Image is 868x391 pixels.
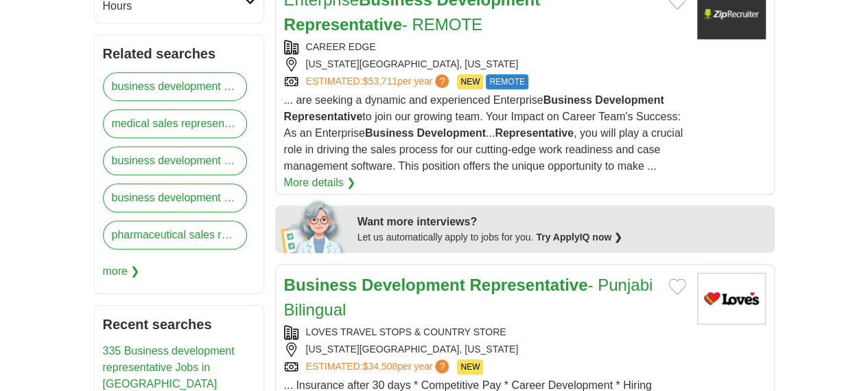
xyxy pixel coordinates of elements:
span: $53,711 [362,76,397,87]
a: Business Development Representative- Punjabi Bilingual [284,276,653,319]
div: [US_STATE][GEOGRAPHIC_DATA], [US_STATE] [284,57,686,71]
strong: Representative [284,15,402,34]
div: CAREER EDGE [284,40,686,54]
span: more ❯ [103,258,140,285]
div: Want more interviews? [357,214,766,230]
a: LOVES TRAVEL STOPS & COUNTRY STORE [306,326,506,337]
strong: Representative [495,127,574,139]
button: Add to favorite jobs [668,278,686,295]
strong: Business [543,94,592,106]
span: ? [435,359,449,373]
span: ? [435,74,449,88]
div: Let us automatically apply to jobs for you. [357,230,766,245]
a: business development manager [103,146,247,175]
a: business development specialist [103,183,247,212]
span: NEW [457,359,483,375]
h2: Recent searches [103,314,255,335]
a: Try ApplyIQ now ❯ [536,232,622,243]
strong: Representative [284,111,363,122]
span: $34,508 [362,361,397,372]
strong: Business [365,127,414,139]
strong: Development [417,127,485,139]
a: ESTIMATED:$53,711per year? [306,74,452,89]
span: NEW [457,74,483,89]
strong: Development [595,94,664,106]
a: More details ❯ [284,175,356,191]
span: REMOTE [486,74,528,89]
a: 335 Business development representative Jobs in [GEOGRAPHIC_DATA] [103,345,235,390]
span: ... are seeking a dynamic and experienced Enterprise to join our growing team. Your Impact on Car... [284,94,683,172]
img: Love's Travel Stops & Country Stores logo [697,273,766,324]
a: ESTIMATED:$34,508per year? [306,359,452,375]
a: business development director [103,72,247,101]
img: apply-iq-scientist.png [281,198,347,253]
div: [US_STATE][GEOGRAPHIC_DATA], [US_STATE] [284,342,686,357]
a: pharmaceutical sales representative [103,221,247,249]
strong: Representative [469,276,587,294]
strong: Development [362,276,465,294]
a: medical sales representative [103,109,247,138]
strong: Business [284,276,357,294]
h2: Related searches [103,43,255,64]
